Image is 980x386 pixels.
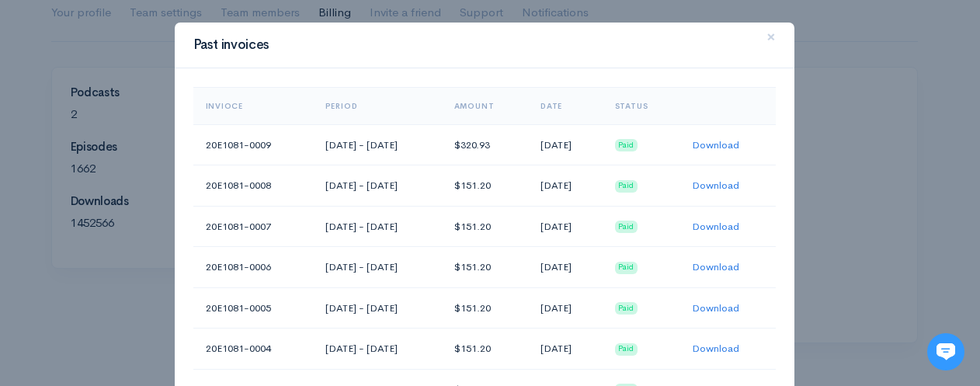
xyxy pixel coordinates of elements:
td: [DATE] - [DATE] [313,247,442,288]
td: [DATE] - [DATE] [313,329,442,370]
a: Download [692,220,739,233]
span: New conversation [100,215,186,228]
span: Paid [615,180,638,193]
p: Find an answer quickly [21,266,290,285]
td: [DATE] [528,329,603,370]
span: Paid [615,139,638,151]
span: Paid [615,302,638,315]
td: $151.20 [442,165,528,207]
h2: Just let us know if you need anything and we'll be happy to help! 🙂 [23,103,287,178]
h1: Hi 👋 [23,75,287,100]
h3: Past invoices [193,35,270,55]
span: Paid [615,343,638,356]
td: $151.20 [442,287,528,329]
td: 20E1081-0006 [193,247,313,288]
a: Download [692,342,739,355]
button: New conversation [24,206,287,237]
a: Download [692,179,739,192]
td: 20E1081-0007 [193,206,313,247]
td: [DATE] [528,247,603,288]
td: [DATE] - [DATE] [313,206,442,247]
span: Paid [615,262,638,274]
td: [DATE] - [DATE] [313,124,442,165]
iframe: gist-messenger-bubble-iframe [927,333,964,370]
th: Invioce [193,87,313,124]
td: $151.20 [442,329,528,370]
td: $320.93 [442,124,528,165]
a: Download [692,260,739,273]
th: Status [603,87,679,124]
input: Search articles [45,292,277,323]
a: Download [692,301,739,315]
th: Period [313,87,442,124]
td: [DATE] [528,287,603,329]
td: 20E1081-0008 [193,165,313,207]
td: [DATE] [528,206,603,247]
td: [DATE] - [DATE] [313,287,442,329]
button: Close [748,16,794,59]
td: 20E1081-0004 [193,329,313,370]
span: Paid [615,221,638,233]
td: 20E1081-0009 [193,124,313,165]
td: [DATE] [528,165,603,207]
td: 20E1081-0005 [193,287,313,329]
th: Date [528,87,603,124]
th: Amount [442,87,528,124]
td: [DATE] - [DATE] [313,165,442,207]
span: × [766,26,776,48]
td: $151.20 [442,206,528,247]
td: $151.20 [442,247,528,288]
a: Download [692,138,739,151]
td: [DATE] [528,124,603,165]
